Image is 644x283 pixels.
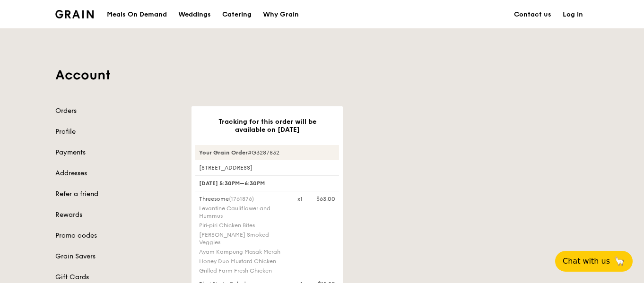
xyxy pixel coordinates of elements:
a: Orders [55,106,180,116]
a: Log in [557,0,589,29]
div: [STREET_ADDRESS] [195,164,339,172]
div: $63.00 [316,195,335,203]
div: Piri‑piri Chicken Bites [199,222,286,229]
a: Addresses [55,169,180,178]
div: Threesome [199,195,286,203]
span: Chat with us [563,256,610,267]
a: Promo codes [55,231,180,240]
div: [PERSON_NAME] Smoked Veggies [199,231,286,246]
div: Ayam Kampung Masak Merah [199,248,286,256]
span: (1761876) [229,196,254,202]
div: Grilled Farm Fresh Chicken [199,267,286,274]
a: Contact us [508,0,557,29]
a: Payments [55,148,180,157]
div: Meals On Demand [107,0,167,29]
a: Weddings [173,0,217,29]
h3: Tracking for this order will be available on [DATE] [207,118,328,134]
a: Grain Savers [55,252,180,261]
div: [DATE] 5:30PM–6:30PM [195,175,339,191]
a: Refer a friend [55,189,180,199]
div: x1 [297,195,303,203]
div: Why Grain [263,0,299,29]
button: Chat with us🦙 [555,251,633,272]
strong: Your Grain Order [199,149,248,156]
a: Profile [55,127,180,137]
a: Catering [217,0,257,29]
div: #G3287832 [195,145,339,160]
div: Honey Duo Mustard Chicken [199,257,286,265]
div: Catering [222,0,252,29]
a: Gift Cards [55,273,180,282]
a: Rewards [55,210,180,220]
img: Grain [55,10,94,18]
h1: Account [55,67,589,84]
span: 🦙 [614,256,625,267]
a: Why Grain [257,0,305,29]
div: Weddings [178,0,211,29]
div: Levantine Cauliflower and Hummus [199,205,286,220]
